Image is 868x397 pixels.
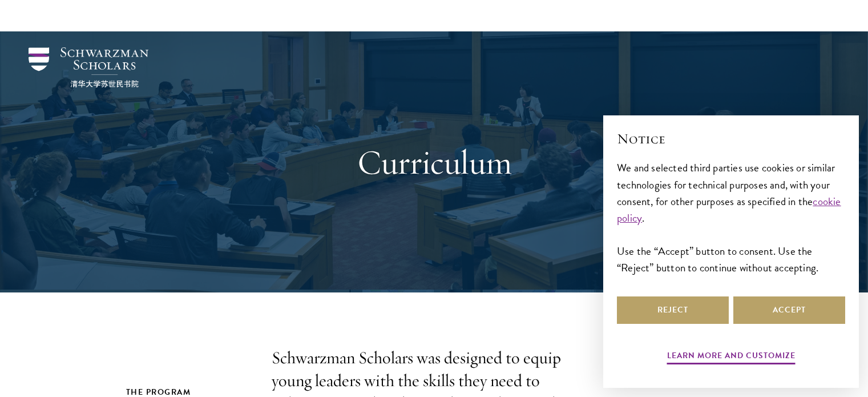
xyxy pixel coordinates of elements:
div: We and selected third parties use cookies or similar technologies for technical purposes and, wit... [617,159,845,275]
h2: Notice [617,129,845,149]
a: cookie policy [617,193,841,226]
button: Learn more and customize [667,348,796,366]
img: Schwarzman Scholars [29,47,148,87]
h1: Curriculum [237,142,631,183]
button: Reject [617,296,729,324]
button: Accept [733,296,845,324]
